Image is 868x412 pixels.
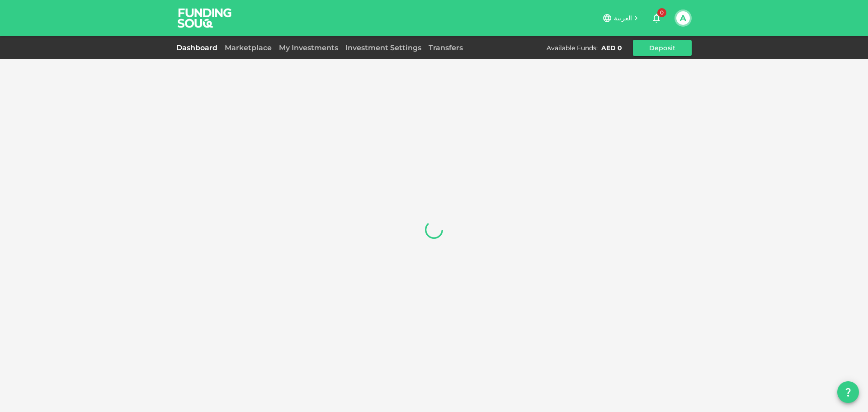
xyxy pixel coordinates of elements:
a: Marketplace [221,43,275,52]
a: Transfers [425,43,467,52]
div: AED 0 [601,43,622,52]
span: 0 [657,8,666,17]
button: question [837,381,859,403]
div: Available Funds : [547,43,598,52]
button: Deposit [633,40,692,56]
a: Dashboard [176,43,221,52]
button: A [676,11,690,25]
a: Investment Settings [342,43,425,52]
a: My Investments [275,43,342,52]
span: العربية [614,14,632,22]
button: 0 [647,9,665,27]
